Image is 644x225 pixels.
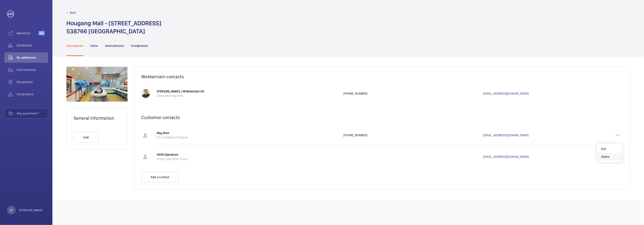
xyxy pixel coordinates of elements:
h2: General information [74,115,120,121]
p: HGM Operation [157,152,339,157]
p: [PHONE_NUMBER] [343,133,483,137]
button: Add a contact [141,172,178,182]
span: Dashboard [17,43,48,48]
h1: Hougang Mall - [STREET_ADDRESS] 538766 [GEOGRAPHIC_DATA] [66,19,161,35]
p: [PHONE_NUMBER] [343,91,483,96]
a: [EMAIL_ADDRESS][DOMAIN_NAME] [483,133,612,137]
p: Delete [601,155,618,159]
span: Compliance [17,92,48,96]
p: Back [70,10,76,15]
p: Units [90,44,98,48]
a: [EMAIL_ADDRESS][DOMAIN_NAME] [483,91,623,96]
p: Edit [601,147,618,151]
p: [PERSON_NAME] [19,208,43,212]
span: Beta [39,31,45,35]
p: Group Operation Email [157,157,339,161]
p: Compliance [131,44,148,48]
p: [PERSON_NAME] / WeMaintain SG [157,89,339,94]
span: Interventions [17,68,48,72]
a: [EMAIL_ADDRESS][DOMAIN_NAME] [483,155,612,159]
button: Edit [74,132,99,143]
h2: WeMaintain contacts [141,74,623,79]
h2: Customer contacts [141,115,623,120]
p: Information [66,44,83,48]
p: Interventions [105,44,124,48]
p: May Mon [157,131,339,135]
span: Maximize [17,31,39,35]
p: SC [10,208,13,212]
span: Any questions ? [17,111,48,116]
span: Documents [17,80,48,84]
span: My addresses [17,55,48,60]
p: Dedicated engineer [157,94,339,98]
p: For Escalation Purpose [157,135,339,140]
